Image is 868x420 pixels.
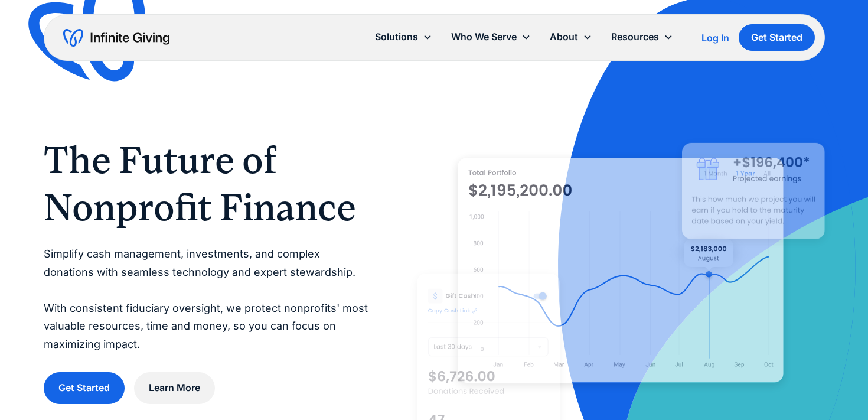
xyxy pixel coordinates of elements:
p: Simplify cash management, investments, and complex donations with seamless technology and expert ... [44,245,370,354]
div: Resources [602,24,683,50]
div: Solutions [375,29,418,45]
div: Who We Serve [442,24,540,50]
img: nonprofit donation platform [458,158,784,383]
a: Get Started [739,24,815,51]
div: Resources [611,29,659,45]
a: Learn More [134,372,215,403]
a: Get Started [44,372,125,403]
a: Log In [701,31,729,45]
a: home [63,28,169,47]
div: Log In [701,33,729,43]
div: About [550,29,578,45]
div: About [540,24,602,50]
div: Who We Serve [451,29,517,45]
div: Solutions [366,24,442,50]
h1: The Future of Nonprofit Finance [44,136,370,231]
